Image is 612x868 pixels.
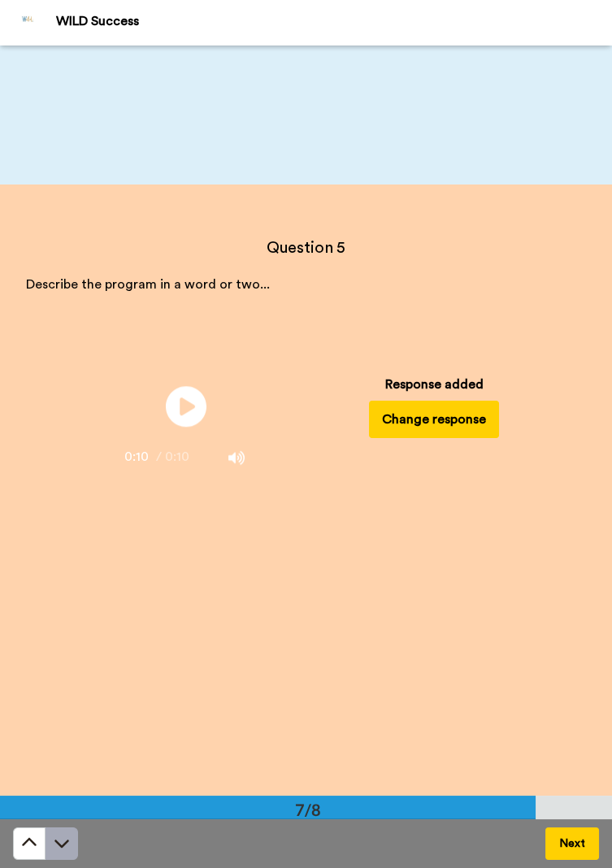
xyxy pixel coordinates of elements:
[56,14,611,29] div: WILD Success
[545,827,599,860] button: Next
[269,798,347,821] div: 7/8
[156,447,162,467] span: /
[9,3,48,42] img: Profile Image
[165,447,193,467] span: 0:10
[124,447,153,467] span: 0:10
[228,449,245,466] img: Mute/Unmute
